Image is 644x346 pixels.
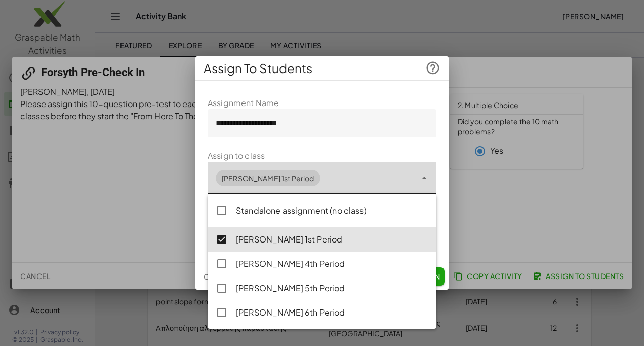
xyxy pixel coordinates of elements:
label: Assignment Name [208,97,279,109]
div: Standalone assignment (no class) [236,204,428,217]
div: [PERSON_NAME] 1st Period [222,173,314,184]
div: [PERSON_NAME] 4th Period [236,258,428,270]
span: Cancel [204,272,233,281]
div: [PERSON_NAME] 6th Period [236,306,428,319]
div: [PERSON_NAME] 5th Period [236,282,428,294]
span: Assign To Students [204,60,312,77]
button: Cancel [199,267,237,286]
label: Assign to class [208,150,265,162]
div: [PERSON_NAME] 1st Period [236,233,428,246]
div: undefined-list [208,194,436,329]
